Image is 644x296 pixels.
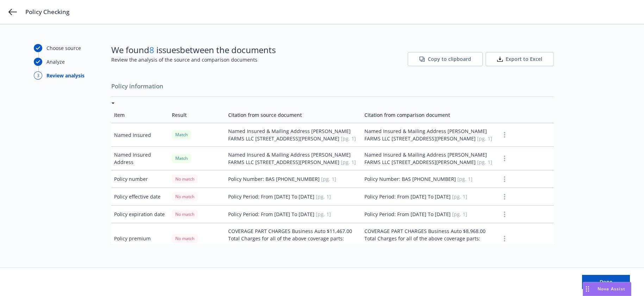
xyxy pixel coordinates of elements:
div: Drag to move [583,282,592,296]
div: No match [172,192,198,201]
span: Copy to clipboard [428,56,471,63]
div: Review analysis [46,72,85,79]
td: Policy Period: From [DATE] To [DATE] [225,188,361,206]
td: Item [111,107,169,123]
span: Export to Excel [506,56,542,63]
div: No match [172,210,198,219]
span: [pg. 1] [477,159,492,165]
span: [pg. 1] [452,211,467,218]
div: Analyze [46,58,65,65]
td: Named Insured & Mailing Address [PERSON_NAME] FARMS LLC [STREET_ADDRESS][PERSON_NAME] [225,147,361,170]
span: [pg. 25] [255,243,273,249]
div: 3 [34,71,42,80]
div: Match [172,130,191,139]
td: Policy effective date [111,188,169,206]
button: Done [582,275,630,289]
td: Policy Number: BAS [PHONE_NUMBER] [362,170,498,188]
div: Match [172,154,191,163]
td: COVERAGE PART CHARGES Business Auto $11,467.00 Total Charges for all of the above coverage parts:... [225,223,361,254]
span: [pg. 1] [316,193,331,200]
td: Policy Period: From [DATE] To [DATE] [362,206,498,223]
span: Policy information [111,79,554,94]
span: Policy Checking [25,8,69,16]
td: Policy premium [111,223,169,254]
span: [pg. 1] [341,135,356,142]
td: Named Insured & Mailing Address [PERSON_NAME] FARMS LLC [STREET_ADDRESS][PERSON_NAME] [225,123,361,147]
div: Choose source [46,44,81,52]
span: [pg. 1] [321,176,336,182]
span: Nova Assist [598,286,625,292]
span: [pg. 1] [457,176,473,182]
td: Policy Period: From [DATE] To [DATE] [225,206,361,223]
div: No match [172,175,198,183]
span: [pg. 25] [388,243,406,249]
td: Policy expiration date [111,206,169,223]
span: [pg. 1] [316,211,331,218]
button: Copy to clipboard [408,52,483,66]
div: No match [172,234,198,243]
span: Done [600,278,612,285]
td: Named Insured [111,123,169,147]
span: We found issues between the documents [111,44,276,56]
span: [pg. 1] [477,135,492,142]
td: Policy Period: From [DATE] To [DATE] [362,188,498,206]
span: [pg. 1] [341,159,356,165]
td: Named Insured & Mailing Address [PERSON_NAME] FARMS LLC [STREET_ADDRESS][PERSON_NAME] [362,147,498,170]
button: Export to Excel [486,52,554,66]
span: Review the analysis of the source and comparison documents [111,56,276,63]
td: Policy number [111,170,169,188]
td: Policy Number: BAS [PHONE_NUMBER] [225,170,361,188]
span: [pg. 1] [452,193,467,200]
td: Named Insured Address [111,147,169,170]
button: Nova Assist [583,282,631,296]
td: Result [169,107,225,123]
td: Citation from comparison document [362,107,498,123]
td: Named Insured & Mailing Address [PERSON_NAME] FARMS LLC [STREET_ADDRESS][PERSON_NAME] [362,123,498,147]
td: Citation from source document [225,107,361,123]
td: COVERAGE PART CHARGES Business Auto $8,968.00 Total Charges for all of the above coverage parts: ... [362,223,498,254]
span: 8 [149,44,154,56]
